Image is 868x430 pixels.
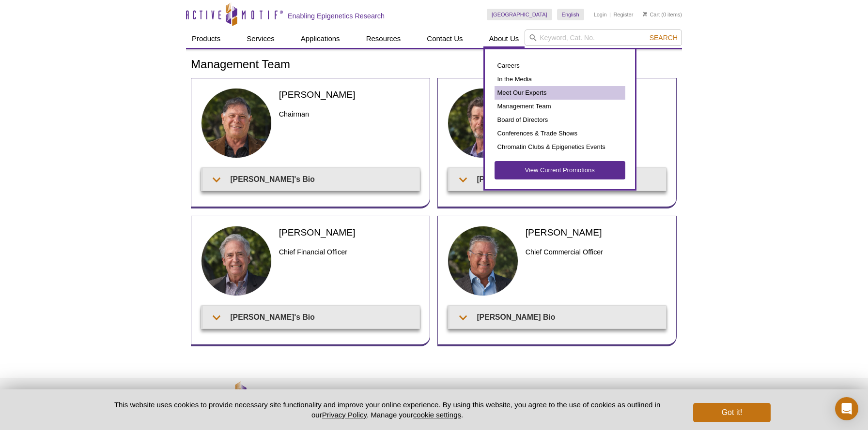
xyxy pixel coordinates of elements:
[201,226,272,297] img: Patrick Yount headshot
[643,12,647,16] img: Your Cart
[203,168,419,190] summary: [PERSON_NAME]'s Bio
[643,9,682,20] li: (0 items)
[525,30,682,46] input: Keyword, Cat. No.
[643,11,660,18] a: Cart
[203,306,419,328] summary: [PERSON_NAME]'s Bio
[487,9,552,20] a: [GEOGRAPHIC_DATA]
[279,88,420,101] h2: [PERSON_NAME]
[557,9,584,20] a: English
[449,168,666,190] summary: [PERSON_NAME]'s Bio
[594,11,607,18] a: Login
[288,12,385,20] h2: Enabling Epigenetics Research
[526,246,666,258] h3: Chief Commercial Officer
[483,30,525,48] a: About Us
[186,378,297,417] img: Active Motif,
[495,73,625,86] a: In the Media
[413,411,461,419] button: cookie settings
[97,400,677,420] p: This website uses cookies to provide necessary site functionality and improve your online experie...
[279,226,420,239] h2: [PERSON_NAME]
[693,403,771,422] button: Got it!
[201,88,272,159] img: Joe Fernandez headshot
[495,127,625,140] a: Conferences & Trade Shows
[650,34,678,42] span: Search
[448,88,518,159] img: Ted DeFrank headshot
[495,113,625,127] a: Board of Directors
[647,33,681,42] button: Search
[526,226,666,239] h2: [PERSON_NAME]
[448,226,518,297] img: Fritz Eibel headshot
[835,397,858,420] div: Open Intercom Messenger
[279,108,420,120] h3: Chairman
[609,9,611,20] li: |
[241,30,280,48] a: Services
[495,140,625,154] a: Chromatin Clubs & Epigenetics Events
[495,86,625,100] a: Meet Our Experts
[449,306,666,328] summary: [PERSON_NAME] Bio
[421,30,468,48] a: Contact Us
[322,411,367,419] a: Privacy Policy
[191,58,677,72] h1: Management Team
[360,30,407,48] a: Resources
[495,59,625,73] a: Careers
[495,161,625,179] a: View Current Promotions
[186,30,226,48] a: Products
[495,100,625,113] a: Management Team
[279,246,420,258] h3: Chief Financial Officer
[613,11,633,18] a: Register
[295,30,346,48] a: Applications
